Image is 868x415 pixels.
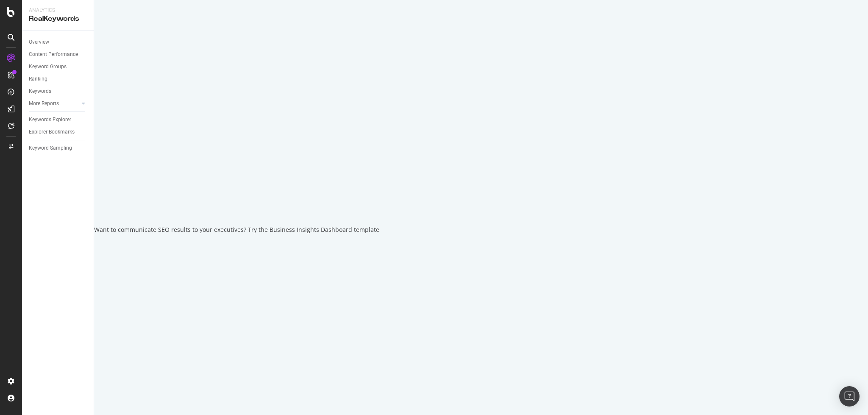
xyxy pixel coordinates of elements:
div: RealKeywords [29,14,87,24]
a: More Reports [29,99,79,108]
a: Keywords Explorer [29,115,88,124]
div: Overview [29,38,49,47]
div: Keyword Sampling [29,144,72,153]
div: animation [206,181,267,212]
a: Overview [29,38,88,47]
div: Ranking [29,75,47,84]
div: Open Intercom Messenger [839,386,860,407]
div: Explorer Bookmarks [29,128,75,136]
div: Want to communicate SEO results to your executives? Try the Business Insights Dashboard template [94,226,379,234]
div: Keyword Groups [29,62,67,71]
div: Keywords Explorer [29,115,71,124]
div: More Reports [29,99,59,108]
a: Explorer Bookmarks [29,128,88,136]
div: Analytics [29,7,87,14]
div: Keywords [29,87,51,96]
a: Content Performance [29,50,88,59]
a: Keyword Groups [29,62,88,71]
a: Keyword Sampling [29,144,88,153]
div: Content Performance [29,50,78,59]
a: Keywords [29,87,88,96]
a: Ranking [29,75,88,84]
